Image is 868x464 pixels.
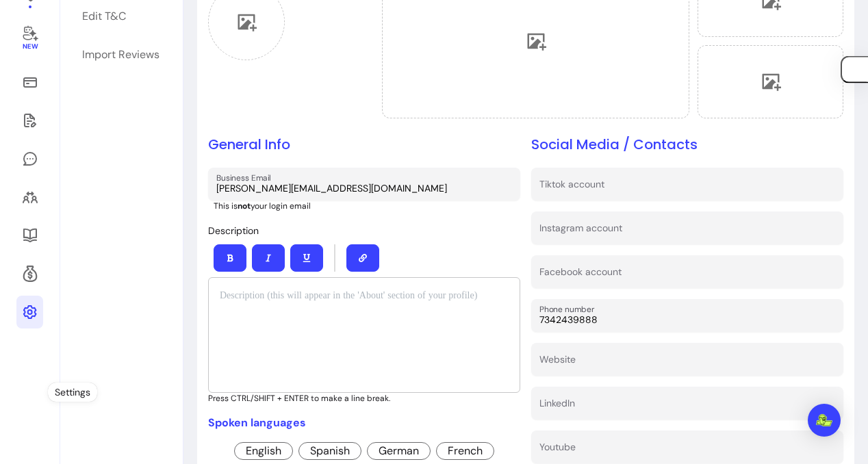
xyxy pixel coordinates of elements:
p: Press CTRL/SHIFT + ENTER to make a line break. [208,393,520,404]
input: Tiktok account [539,181,835,195]
a: Resources [16,219,43,252]
p: This is your login email [214,201,520,211]
input: Phone number [539,313,835,326]
h2: Social Media / Contacts [531,135,843,154]
a: Sales [16,66,43,99]
span: Description [208,224,259,237]
b: not [238,201,251,211]
input: Website [539,357,835,370]
input: Facebook account [539,269,835,283]
a: Clients [16,181,43,214]
input: Business Email [216,181,512,195]
input: Youtube [539,444,835,458]
h2: General Info [208,135,520,154]
div: Settings [48,383,97,402]
span: English [234,442,293,460]
div: Edit T&C [82,8,126,25]
div: Open Intercom Messenger [808,404,841,437]
label: Phone number [539,303,599,315]
label: Business Email [216,172,276,183]
div: Import Reviews [82,47,159,63]
a: Waivers [16,104,43,137]
span: German [367,442,431,460]
input: Instagram account [539,225,835,239]
span: New [22,42,37,51]
input: LinkedIn [539,400,835,414]
span: French [436,442,494,460]
a: My Messages [16,142,43,175]
a: Refer & Earn [16,257,43,290]
span: Spanish [298,442,361,460]
a: Settings [16,296,43,328]
a: Import Reviews [74,38,168,71]
a: New [16,16,43,60]
p: Spoken languages [208,415,520,431]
